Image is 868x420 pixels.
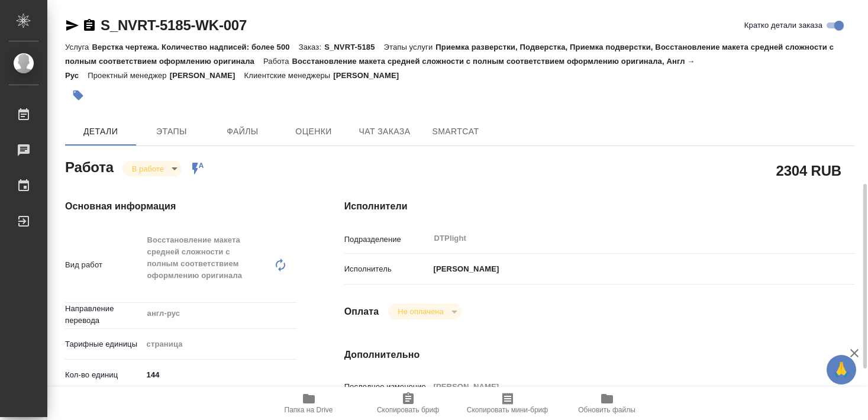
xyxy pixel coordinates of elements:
p: Работа [263,57,292,66]
span: Детали [72,124,129,139]
span: Папка на Drive [285,406,333,414]
span: Чат заказа [356,124,413,139]
p: Направление перевода [65,303,143,327]
button: Добавить тэг [65,82,91,108]
p: Последнее изменение [344,381,430,393]
p: S_NVRT-5185 [324,43,383,51]
span: 🙏 [831,357,851,382]
h2: Работа [65,156,114,177]
p: Клиентские менеджеры [244,71,334,80]
p: Вид работ [65,259,143,271]
div: В работе [122,161,182,177]
h4: Оплата [344,305,379,319]
button: 🙏 [827,355,856,385]
p: Исполнитель [344,263,430,275]
button: Не оплачена [394,306,447,316]
p: Услуга [65,43,92,51]
h4: Основная информация [65,199,297,214]
p: Подразделение [344,234,430,245]
p: [PERSON_NAME] [430,263,499,275]
button: В работе [128,164,167,174]
span: Этапы [143,124,200,139]
p: Этапы услуги [384,43,436,51]
div: В работе [388,303,461,319]
button: Скопировать ссылку [82,18,96,33]
h4: Дополнительно [344,348,855,362]
button: Обновить файлы [557,387,657,420]
input: ✎ Введи что-нибудь [143,366,297,383]
p: Проектный менеджер [88,71,169,80]
div: страница [143,334,297,354]
p: [PERSON_NAME] [333,71,408,80]
p: [PERSON_NAME] [170,71,244,80]
span: Обновить файлы [578,406,635,414]
span: Скопировать бриф [377,406,439,414]
span: Файлы [214,124,271,139]
p: Заказ: [299,43,324,51]
h2: 2304 RUB [776,160,841,180]
button: Скопировать ссылку для ЯМессенджера [65,18,79,33]
a: S_NVRT-5185-WK-007 [101,17,247,33]
span: Скопировать мини-бриф [467,406,548,414]
span: Оценки [285,124,342,139]
p: Восстановление макета средней сложности с полным соответствием оформлению оригинала, Англ → Рус [65,57,695,80]
p: Верстка чертежа. Количество надписей: более 500 [92,43,298,51]
span: SmartCat [427,124,484,139]
button: Скопировать мини-бриф [458,387,557,420]
p: Кол-во единиц [65,369,143,381]
button: Скопировать бриф [359,387,458,420]
input: Пустое поле [430,378,812,395]
p: Приемка разверстки, Подверстка, Приемка подверстки, Восстановление макета средней сложности с пол... [65,43,834,66]
button: Папка на Drive [259,387,359,420]
h4: Исполнители [344,199,855,214]
span: Кратко детали заказа [744,20,822,31]
p: Тарифные единицы [65,338,143,350]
